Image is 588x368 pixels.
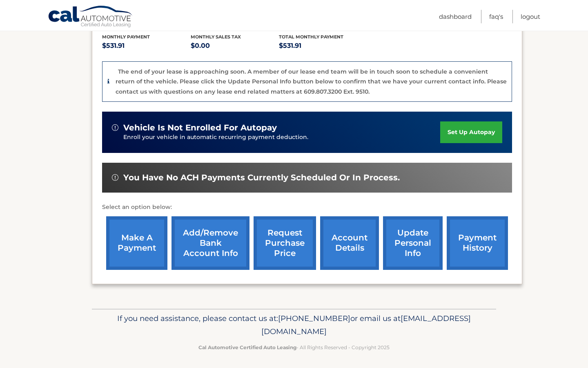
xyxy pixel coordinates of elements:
p: The end of your lease is approaching soon. A member of our lease end team will be in touch soon t... [116,68,507,95]
span: Monthly sales Tax [191,34,241,40]
p: $0.00 [191,40,279,52]
a: make a payment [106,216,167,270]
a: set up autopay [440,121,502,143]
a: request purchase price [254,216,316,270]
a: account details [320,216,379,270]
strong: Cal Automotive Certified Auto Leasing [198,344,296,350]
p: If you need assistance, please contact us at: or email us at [97,312,491,338]
p: Select an option below: [102,202,512,212]
span: You have no ACH payments currently scheduled or in process. [123,173,400,183]
p: $531.91 [279,40,367,52]
a: Add/Remove bank account info [171,216,249,270]
a: Cal Automotive [48,5,134,29]
span: [PHONE_NUMBER] [278,314,350,323]
a: Logout [521,10,540,23]
p: Enroll your vehicle in automatic recurring payment deduction. [123,133,440,142]
a: Dashboard [439,10,472,23]
p: $531.91 [102,40,191,52]
a: payment history [447,216,508,270]
p: - All Rights Reserved - Copyright 2025 [97,343,491,352]
a: FAQ's [489,10,503,23]
span: Monthly Payment [102,34,150,40]
span: Total Monthly Payment [279,34,343,40]
img: alert-white.svg [112,174,118,181]
a: update personal info [383,216,443,270]
span: vehicle is not enrolled for autopay [123,123,277,133]
img: alert-white.svg [112,124,118,131]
